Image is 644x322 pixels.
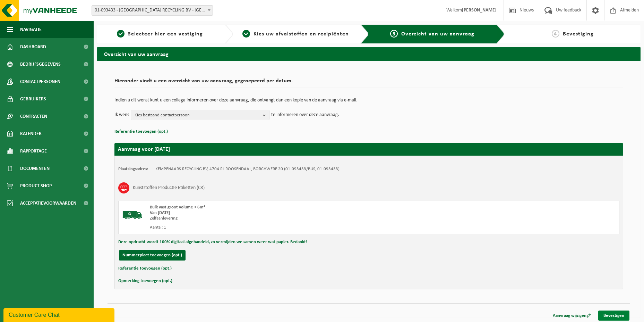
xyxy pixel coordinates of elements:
[150,210,170,215] strong: Van [DATE]
[20,108,47,125] span: Contracten
[20,90,46,108] span: Gebruikers
[20,73,60,90] span: Contactpersonen
[237,30,355,38] a: 2Kies uw afvalstoffen en recipiënten
[101,30,219,38] a: 1Selecteer hier een vestiging
[119,250,186,261] button: Nummerplaat toevoegen (opt.)
[548,311,596,321] a: Aanvraag wijzigen
[20,195,76,212] span: Acceptatievoorwaarden
[97,47,641,60] h2: Overzicht van uw aanvraag
[150,225,397,230] div: Aantal: 1
[118,238,307,247] button: Deze opdracht wordt 100% digitaal afgehandeld, zo vermijden we samen weer wat papier. Bedankt!
[150,216,397,221] div: Zelfaanlevering
[20,142,47,160] span: Rapportage
[254,31,349,37] span: Kies uw afvalstoffen en recipiënten
[598,311,629,321] a: Bevestigen
[552,30,559,38] span: 4
[135,110,260,121] span: Kies bestaand contactpersoon
[242,30,250,38] span: 2
[20,177,52,195] span: Product Shop
[114,98,623,103] p: Indien u dit wenst kunt u een collega informeren over deze aanvraag, die ontvangt dan een kopie v...
[118,167,148,171] strong: Plaatsingsadres:
[114,78,623,88] h2: Hieronder vindt u een overzicht van uw aanvraag, gegroepeerd per datum.
[3,307,116,322] iframe: chat widget
[133,182,205,193] h3: Kunststoffen Productie Etiketten (CR)
[20,56,61,73] span: Bedrijfsgegevens
[118,147,170,152] strong: Aanvraag voor [DATE]
[118,276,172,286] button: Opmerking toevoegen (opt.)
[563,31,594,37] span: Bevestiging
[114,127,168,136] button: Referentie toevoegen (opt.)
[92,6,213,15] span: 01-093433 - KEMPENAARS RECYCLING BV - ROOSENDAAL
[401,31,474,37] span: Overzicht van uw aanvraag
[20,21,42,38] span: Navigatie
[122,205,143,225] img: BL-SO-LV.png
[114,110,129,120] p: Ik wens
[462,8,497,13] strong: [PERSON_NAME]
[271,110,339,120] p: te informeren over deze aanvraag.
[92,5,213,16] span: 01-093433 - KEMPENAARS RECYCLING BV - ROOSENDAAL
[390,30,398,38] span: 3
[20,125,42,142] span: Kalender
[118,264,172,273] button: Referentie toevoegen (opt.)
[150,205,205,209] span: Bulk vast groot volume > 6m³
[20,160,50,177] span: Documenten
[117,30,124,38] span: 1
[20,38,46,56] span: Dashboard
[155,166,340,172] td: KEMPENAARS RECYCLING BV, 4704 RL ROOSENDAAL, BORCHWERF 20 (01-093433/BUS, 01-093433)
[131,110,269,120] button: Kies bestaand contactpersoon
[128,31,203,37] span: Selecteer hier een vestiging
